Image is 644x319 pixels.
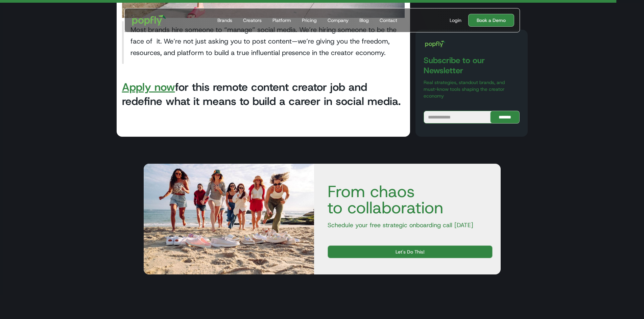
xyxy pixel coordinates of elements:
h4: From chaos to collaboration [322,183,493,216]
a: Contact [377,8,400,32]
a: home [127,10,171,30]
a: Let's Do This! [328,245,493,258]
div: Platform [272,17,291,24]
a: Login [447,17,464,24]
a: Company [325,8,351,32]
a: Book a Demo [468,14,514,27]
a: Blog [357,8,372,32]
h2: for this remote content creator job and redefine what it means to build a career in social media. [122,80,405,108]
a: Brands [215,8,235,32]
div: Pricing [302,17,317,24]
a: Creators [240,8,264,32]
a: Apply now [122,80,175,94]
blockquote: Most brands hire someone to “manage” social media. We’re hiring someone to be the face of it. We’... [122,21,405,64]
p: Real strategies, standout brands, and must-know tools shaping the creator economy [424,79,519,99]
div: Blog [359,17,369,24]
div: Company [328,17,349,24]
div: Contact [380,17,397,24]
p: Schedule your free strategic onboarding call [DATE] [322,221,493,229]
p: ‍ [122,114,405,122]
div: Login [450,17,461,24]
div: Creators [243,17,262,24]
a: Pricing [299,8,319,32]
form: Blog Subscribe [424,111,519,124]
h3: Subscribe to our Newsletter [424,55,519,76]
a: Platform [270,8,294,32]
div: Brands [217,17,232,24]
